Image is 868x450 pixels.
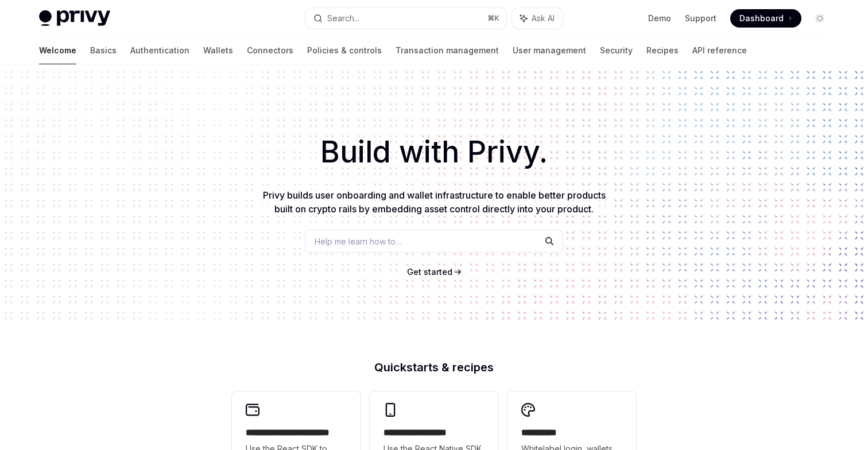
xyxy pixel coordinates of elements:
h1: Build with Privy. [18,130,850,174]
button: Search...⌘K [305,8,506,29]
a: Dashboard [730,9,801,28]
a: Authentication [130,37,189,64]
a: Support [685,13,716,24]
span: Privy builds user onboarding and wallet infrastructure to enable better products built on crypto ... [263,189,606,215]
span: ⌘ K [487,14,499,23]
a: Security [600,37,633,64]
button: Ask AI [512,8,563,29]
a: Connectors [247,37,293,64]
a: Get started [407,266,452,278]
a: User management [513,37,586,64]
a: API reference [692,37,747,64]
a: Demo [648,13,671,24]
a: Basics [90,37,117,64]
a: Policies & controls [307,37,382,64]
button: Toggle dark mode [811,9,829,28]
span: Dashboard [739,13,784,24]
img: light logo [39,10,110,26]
div: Search... [327,11,359,25]
h2: Quickstarts & recipes [232,362,636,373]
span: Get started [407,267,452,277]
a: Welcome [39,37,76,64]
a: Recipes [646,37,679,64]
a: Transaction management [396,37,499,64]
span: Ask AI [532,13,555,24]
span: Help me learn how to… [315,235,402,247]
a: Wallets [203,37,233,64]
